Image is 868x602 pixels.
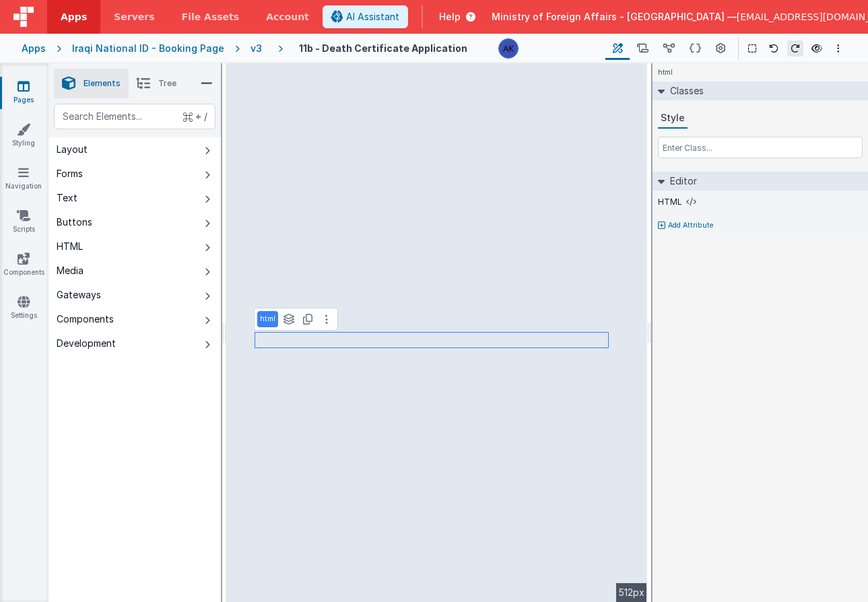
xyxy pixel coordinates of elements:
[658,108,688,129] button: Style
[251,42,267,55] div: v3
[183,104,207,129] span: + /
[653,63,678,81] h4: html
[616,583,647,602] div: 512px
[499,39,518,58] img: 1f6063d0be199a6b217d3045d703aa70
[57,264,84,277] div: Media
[48,210,221,234] button: Buttons
[114,10,154,24] span: Servers
[57,240,83,253] div: HTML
[57,215,92,229] div: Buttons
[492,10,737,24] span: Ministry of Foreign Affairs - [GEOGRAPHIC_DATA] —
[226,63,647,602] div: -->
[48,234,221,259] button: HTML
[48,283,221,307] button: Gateways
[72,42,224,55] div: Iraqi National ID - Booking Page
[61,10,87,24] span: Apps
[658,197,682,207] label: HTML
[323,5,408,28] button: AI Assistant
[299,43,467,53] h4: 11b - Death Certificate Application
[48,137,221,162] button: Layout
[54,104,215,129] input: Search Elements...
[665,172,697,191] h2: Editor
[57,191,77,205] div: Text
[48,307,221,331] button: Components
[182,10,240,24] span: File Assets
[57,288,101,302] div: Gateways
[658,137,863,158] input: Enter Class...
[57,143,88,156] div: Layout
[57,337,116,350] div: Development
[84,78,121,89] span: Elements
[260,314,275,325] p: html
[57,167,83,180] div: Forms
[48,162,221,186] button: Forms
[665,81,704,100] h2: Classes
[439,10,461,24] span: Help
[346,10,399,24] span: AI Assistant
[830,40,846,57] button: Options
[658,220,863,231] button: Add Attribute
[48,186,221,210] button: Text
[668,220,714,231] p: Add Attribute
[48,259,221,283] button: Media
[57,312,114,326] div: Components
[158,78,176,89] span: Tree
[48,331,221,356] button: Development
[22,42,46,55] div: Apps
